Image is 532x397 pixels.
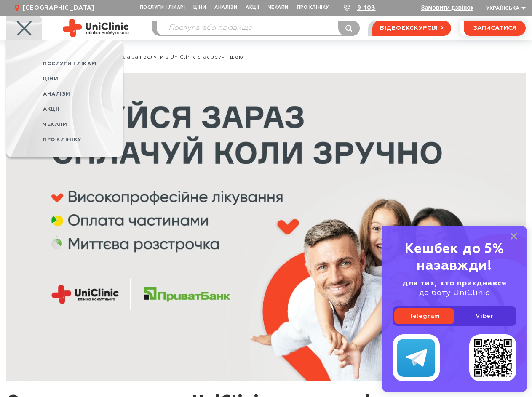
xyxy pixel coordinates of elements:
span: Про клініку [43,137,81,142]
a: 9-103 [357,5,376,11]
a: відеоекскурсія [372,21,451,36]
span: Послуги і лікарі [43,61,97,67]
span: [GEOGRAPHIC_DATA] [23,4,94,12]
a: Акції [43,102,123,117]
a: Чекапи [43,117,123,132]
span: Українська [486,6,519,11]
img: Uniclinic [63,19,129,37]
span: Оплата за послуги в UniClinic стає зручнішою [110,54,243,60]
a: Viber [454,308,515,324]
a: Ціни [43,72,123,87]
b: для тих, хто приєднався [402,280,507,287]
span: Ціни [43,76,58,82]
div: до боту UniClinic [393,279,516,298]
span: відеоекскурсія [380,21,438,35]
span: Аналізи [43,91,70,97]
span: Чекапи [43,122,67,127]
button: Українська [484,5,526,12]
a: Telegram [394,308,454,324]
a: Аналізи [43,87,123,102]
input: Послуга або прізвище [157,21,359,35]
span: записатися [473,25,516,31]
button: записатися [464,21,526,36]
img: Оплата за послуги в UniClinic стає зручнішою [6,73,526,381]
button: Замовити дзвінок [421,4,473,11]
div: Кешбек до 5% назавжди! [393,241,516,274]
span: Акції [43,107,59,112]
